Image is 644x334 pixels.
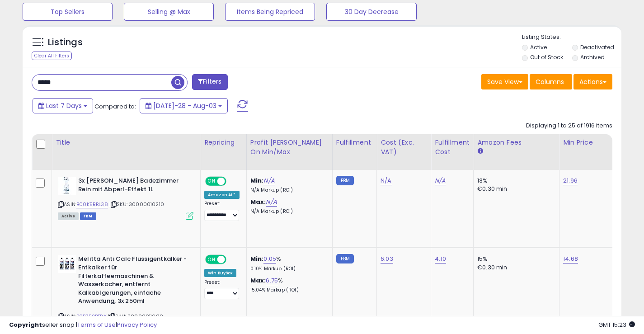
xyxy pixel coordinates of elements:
img: 31tL-u-TT7L._SL40_.jpg [58,177,76,195]
div: ASIN: [58,177,193,219]
p: N/A Markup (ROI) [250,208,325,215]
a: N/A [381,176,391,185]
span: ON [206,256,217,263]
a: 6.75 [266,276,278,285]
button: Filters [192,74,227,90]
div: Profit [PERSON_NAME] on Min/Max [250,138,329,157]
a: N/A [263,176,274,185]
a: 6.03 [381,254,393,263]
div: Min Price [563,138,610,147]
b: 3x [PERSON_NAME] Badezimmer Rein mit Abperl-Effekt 1L [78,177,188,196]
div: Preset: [204,279,240,300]
span: OFF [225,256,240,263]
span: ON [206,178,217,185]
div: 13% [477,177,552,185]
div: Amazon AI * [204,191,240,199]
div: seller snap | | [9,321,157,329]
span: Columns [536,77,564,86]
button: [DATE]-28 - Aug-03 [140,98,228,113]
span: Compared to: [94,102,136,111]
span: | SKU: 30000010210 [109,201,164,208]
div: Title [56,138,197,147]
label: Archived [580,53,605,61]
button: 30 Day Decrease [326,3,416,21]
div: €0.30 min [477,185,552,193]
th: The percentage added to the cost of goods (COGS) that forms the calculator for Min & Max prices. [246,134,332,170]
label: Out of Stock [530,53,563,61]
p: Listing States: [522,33,621,42]
button: Columns [530,74,572,89]
b: Min: [250,176,264,185]
a: N/A [435,176,446,185]
div: Amazon Fees [477,138,555,147]
div: % [250,255,325,272]
span: OFF [225,178,240,185]
div: Cost (Exc. VAT) [381,138,427,157]
strong: Copyright [9,320,42,329]
label: Active [530,43,547,51]
div: Preset: [204,201,240,221]
div: Displaying 1 to 25 of 1916 items [526,122,612,130]
a: 14.68 [563,254,578,263]
span: 2025-08-11 15:23 GMT [598,320,635,329]
small: Amazon Fees. [477,147,483,155]
div: 15% [477,255,552,263]
a: Terms of Use [77,320,116,329]
div: Repricing [204,138,243,147]
b: Max: [250,276,266,285]
span: [DATE]-28 - Aug-03 [153,101,216,110]
b: Max: [250,198,266,206]
p: N/A Markup (ROI) [250,187,325,193]
span: Last 7 Days [46,101,82,110]
small: FBM [336,176,354,185]
div: €0.30 min [477,263,552,272]
p: 15.04% Markup (ROI) [250,287,325,293]
a: B00K5RBL38 [76,201,108,208]
label: Deactivated [580,43,614,51]
button: Items Being Repriced [225,3,315,21]
button: Last 7 Days [33,98,93,113]
p: 0.10% Markup (ROI) [250,266,325,272]
a: N/A [266,198,277,207]
a: 0.05 [263,254,276,263]
a: Privacy Policy [117,320,157,329]
div: Win BuyBox [204,269,236,277]
a: 4.10 [435,254,446,263]
button: Save View [481,74,528,89]
a: 21.96 [563,176,578,185]
div: Fulfillment Cost [435,138,470,157]
span: FBM [80,212,96,220]
h5: Listings [48,36,83,49]
div: Clear All Filters [32,52,72,60]
div: % [250,277,325,293]
button: Actions [573,74,612,89]
b: Melitta Anti Calc Flüssigentkalker - Entkalker für Filterkaffeemaschinen & Wasserkocher, entfernt... [78,255,188,307]
button: Top Sellers [23,3,113,21]
span: All listings currently available for purchase on Amazon [58,212,79,220]
b: Min: [250,254,264,263]
button: Selling @ Max [124,3,214,21]
div: Fulfillment [336,138,373,147]
small: FBM [336,254,354,263]
img: 41jZho9qwhL._SL40_.jpg [58,255,76,273]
